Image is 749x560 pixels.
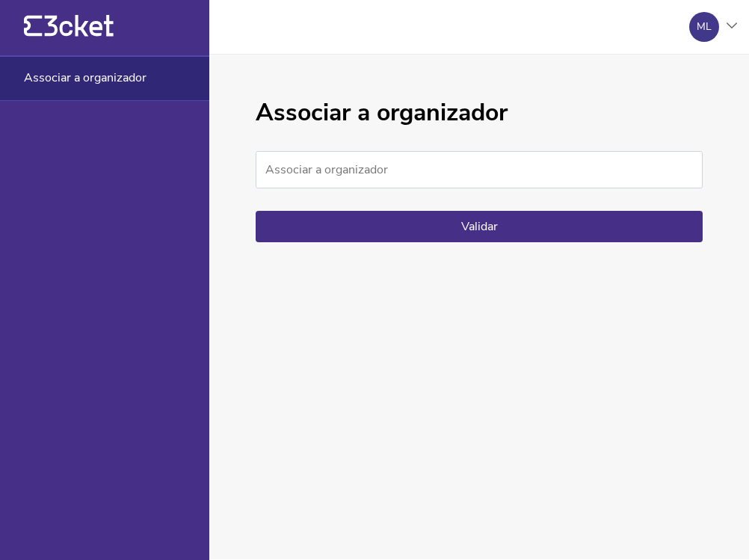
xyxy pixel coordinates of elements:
[256,151,703,188] input: Associar a organizador
[256,211,703,242] button: Validar
[24,71,147,84] span: Associar a organizador
[24,30,114,40] a: {' '}
[697,21,712,33] div: ML
[24,16,42,37] g: {' '}
[256,99,703,127] h1: Associar a organizador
